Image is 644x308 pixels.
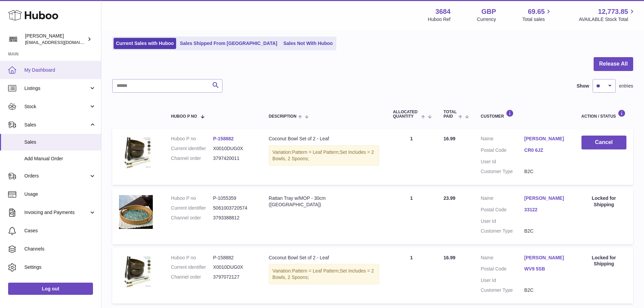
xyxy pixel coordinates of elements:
dt: Current identifier [171,264,213,270]
td: 1 [386,188,437,244]
span: AVAILABLE Stock Total [579,16,636,23]
td: 1 [386,248,437,304]
div: Currency [477,16,496,23]
span: Total paid [444,110,457,119]
dd: 3793388812 [213,215,255,221]
dd: 5061003720574 [213,205,255,211]
dd: B2C [524,168,568,175]
span: Sales [24,139,96,145]
dt: Channel order [171,215,213,221]
div: Rattan Tray w/MOP - 30cm ([GEOGRAPHIC_DATA]) [269,195,379,208]
dd: 3797420011 [213,155,255,162]
dt: Channel order [171,155,213,162]
label: Show [577,83,589,89]
dt: Name [481,255,524,263]
a: 69.65 Total sales [522,7,552,23]
span: Listings [24,85,89,92]
span: Description [269,114,296,119]
a: [PERSON_NAME] [524,136,568,142]
span: Huboo P no [171,114,197,119]
dt: Huboo P no [171,136,213,142]
img: $_57.JPG [119,136,153,169]
dt: Channel order [171,274,213,280]
span: Sales [24,122,89,128]
dt: Postal Code [481,147,524,155]
button: Cancel [581,136,626,149]
a: Log out [8,283,93,295]
span: Channels [24,246,96,252]
dt: Name [481,195,524,203]
div: Coconut Bowl Set of 2 - Leaf [269,136,379,142]
div: [PERSON_NAME] [25,33,86,46]
strong: 3684 [435,7,451,16]
span: Pattern = Leaf Pattern; [292,268,340,274]
strong: GBP [481,7,496,16]
dt: Current identifier [171,205,213,211]
dd: P-158882 [213,255,255,261]
dd: X0010DUG0X [213,145,255,152]
dt: Huboo P no [171,195,213,202]
div: Locked for Shipping [581,195,626,208]
dd: B2C [524,228,568,234]
img: theinternationalventure@gmail.com [8,34,18,44]
span: entries [619,83,633,89]
span: 16.99 [444,136,455,141]
span: Orders [24,173,89,179]
span: Settings [24,264,96,270]
a: Sales Not With Huboo [281,38,335,49]
a: [PERSON_NAME] [524,255,568,261]
div: Coconut Bowl Set of 2 - Leaf [269,255,379,261]
a: WV9 5SB [524,266,568,272]
a: [PERSON_NAME] [524,195,568,202]
span: 12,773.85 [598,7,628,16]
span: Total sales [522,16,552,23]
dt: Current identifier [171,145,213,152]
div: Customer [481,110,568,119]
dt: User Id [481,159,524,165]
dt: Huboo P no [171,255,213,261]
dt: User Id [481,277,524,284]
span: ALLOCATED Quantity [393,110,420,119]
span: Add Manual Order [24,156,96,162]
dd: X0010DUG0X [213,264,255,270]
div: Action / Status [581,110,626,119]
td: 1 [386,129,437,185]
span: My Dashboard [24,67,96,73]
span: 16.99 [444,255,455,260]
span: 69.65 [528,7,545,16]
dt: Postal Code [481,207,524,215]
div: Huboo Ref [428,16,451,23]
a: 33122 [524,207,568,213]
a: Current Sales with Huboo [114,38,176,49]
dt: Name [481,136,524,144]
dd: B2C [524,287,568,293]
dt: Customer Type [481,228,524,234]
span: Cases [24,228,96,234]
a: 12,773.85 AVAILABLE Stock Total [579,7,636,23]
dd: 3797072127 [213,274,255,280]
span: Pattern = Leaf Pattern; [292,149,340,155]
span: Invoicing and Payments [24,209,89,216]
dt: User Id [481,218,524,224]
img: 1755780059.jpg [119,195,153,229]
button: Release All [594,57,633,71]
dt: Customer Type [481,287,524,293]
a: P-158882 [213,136,234,141]
img: $_57.JPG [119,255,153,288]
div: Variation: [269,264,379,284]
a: Sales Shipped From [GEOGRAPHIC_DATA] [177,38,280,49]
a: CR0 6JZ [524,147,568,153]
span: Usage [24,191,96,197]
div: Locked for Shipping [581,255,626,267]
span: Stock [24,103,89,110]
span: 23.99 [444,195,455,201]
dt: Customer Type [481,168,524,175]
div: Variation: [269,145,379,166]
span: [EMAIL_ADDRESS][DOMAIN_NAME] [25,40,99,45]
dt: Postal Code [481,266,524,274]
dd: P-1055359 [213,195,255,202]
